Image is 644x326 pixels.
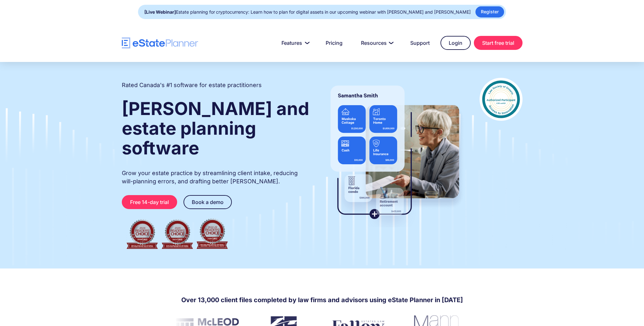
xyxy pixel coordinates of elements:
strong: [PERSON_NAME] and estate planning software [122,98,309,159]
div: Estate planning for cryptocurrency: Learn how to plan for digital assets in our upcoming webinar ... [144,8,471,17]
img: estate planner showing wills to their clients, using eState Planner, a leading estate planning so... [323,78,467,227]
a: Start free trial [474,36,523,50]
a: Features [274,37,315,49]
a: Register [475,6,504,17]
a: Support [403,37,437,49]
p: Grow your estate practice by streamlining client intake, reducing will-planning errors, and draft... [122,169,310,186]
a: Book a demo [184,195,232,209]
a: Login [440,36,471,50]
strong: [Live Webinar] [144,9,176,15]
h2: Rated Canada's #1 software for estate practitioners [122,81,262,89]
a: Pricing [318,37,350,49]
a: Free 14-day trial [122,195,177,209]
a: home [122,37,198,49]
h4: Over 13,000 client files completed by law firms and advisors using eState Planner in [DATE] [181,295,463,304]
a: Resources [353,37,399,49]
